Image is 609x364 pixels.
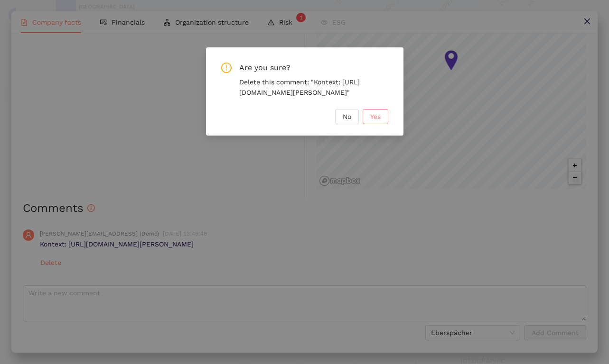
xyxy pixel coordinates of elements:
[335,109,359,124] button: No
[239,63,388,73] span: Are you sure?
[239,77,388,98] div: Delete this comment: "Kontext: [URL][DOMAIN_NAME][PERSON_NAME]"
[221,63,232,73] span: exclamation-circle
[370,111,381,122] span: Yes
[363,109,388,124] button: Yes
[343,111,351,122] span: No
